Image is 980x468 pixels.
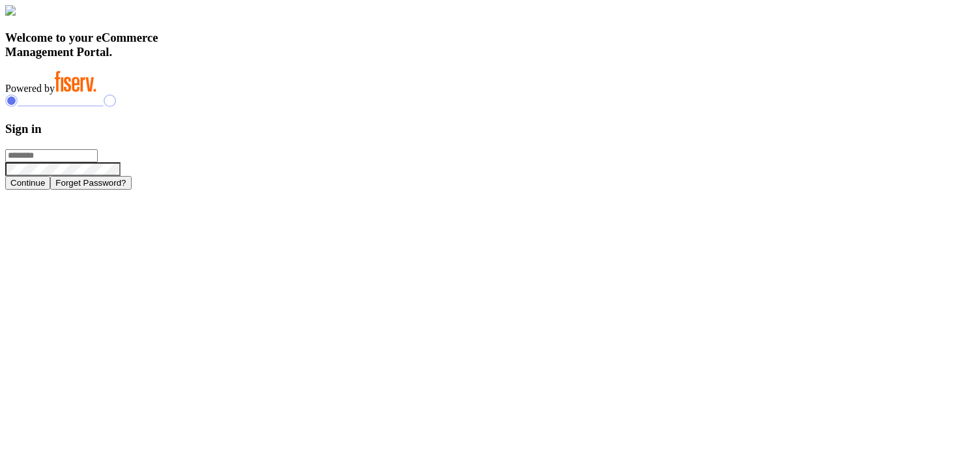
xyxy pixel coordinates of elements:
h3: Sign in [5,122,975,136]
button: Forget Password? [50,176,131,190]
h3: Welcome to your eCommerce Management Portal. [5,31,975,59]
span: Powered by [5,83,55,94]
button: Continue [5,176,50,190]
img: card_Illustration.svg [5,5,16,16]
